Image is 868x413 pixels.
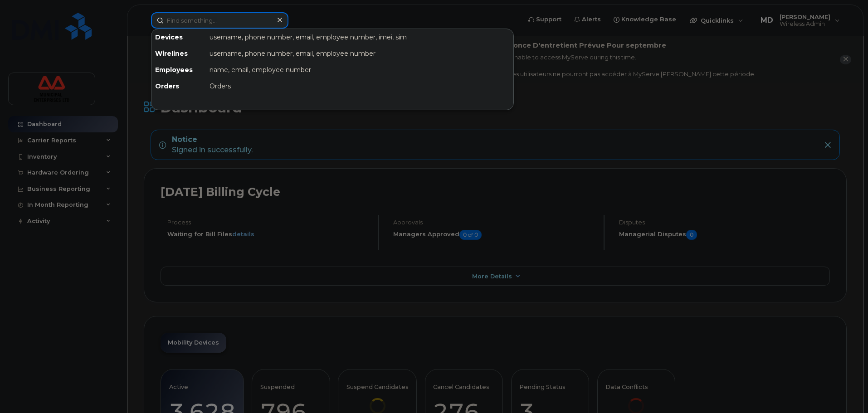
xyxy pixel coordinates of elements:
[151,62,206,78] div: Employees
[151,45,206,62] div: Wirelines
[206,78,513,94] div: Orders
[151,29,206,45] div: Devices
[206,62,513,78] div: name, email, employee number
[206,45,513,62] div: username, phone number, email, employee number
[206,29,513,45] div: username, phone number, email, employee number, imei, sim
[151,78,206,94] div: Orders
